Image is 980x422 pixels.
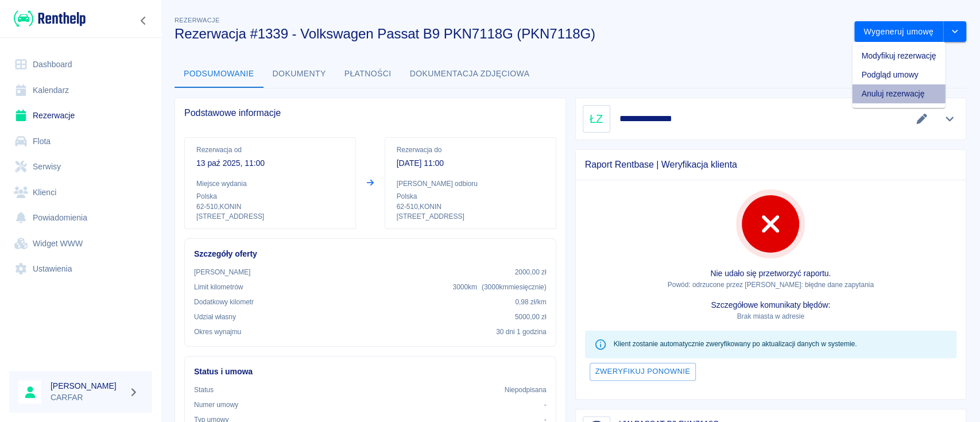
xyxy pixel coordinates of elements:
[9,9,86,28] a: Renthelp logo
[515,267,547,277] p: 2000,00 zł
[51,380,124,392] h6: [PERSON_NAME]
[194,312,236,322] p: Udział własny
[585,299,957,311] p: Szczegółowe komunikaty błędów:
[51,392,124,404] p: CARFAR
[14,9,86,28] img: Renthelp logo
[854,21,943,42] button: Wygeneruj umowę
[135,13,152,28] button: Zwiń nawigację
[194,297,254,307] p: Dodatkowy kilometr
[401,60,539,88] button: Dokumentacja zdjęciowa
[194,282,243,292] p: Limit kilometrów
[397,191,544,202] p: Polska
[194,385,214,395] p: Status
[397,179,544,189] p: [PERSON_NAME] odbioru
[194,400,238,410] p: Numer umowy
[9,78,152,103] a: Kalendarz
[737,312,804,320] span: Brak miasta w adresie
[9,180,152,206] a: Klienci
[940,111,959,127] button: Pokaż szczegóły
[194,327,241,337] p: Okres wynajmu
[585,159,957,171] span: Raport Rentbase | Weryfikacja klienta
[196,212,344,222] p: [STREET_ADDRESS]
[505,385,547,395] p: Niepodpisana
[943,21,966,42] button: drop-down
[397,157,544,169] p: [DATE] 11:00
[196,157,344,169] p: 13 paź 2025, 11:00
[9,129,152,154] a: Flota
[397,202,544,212] p: 62-510 , KONIN
[9,103,152,129] a: Rezerwacje
[583,105,610,133] div: ŁZ
[9,52,152,78] a: Dashboard
[515,312,547,322] p: 5000,00 zł
[590,363,696,381] button: Zweryfikuj ponownie
[194,366,547,378] h6: Status i umowa
[397,145,544,155] p: Rezerwacja do
[515,297,546,307] p: 0,98 zł /km
[175,17,219,24] span: Rezerwacje
[9,154,152,180] a: Serwisy
[335,60,401,88] button: Płatności
[9,205,152,231] a: Powiadomienia
[264,60,335,88] button: Dokumenty
[452,282,546,292] p: 3000 km
[852,84,945,103] li: Anuluj rezerwację
[196,202,344,212] p: 62-510 , KONIN
[482,283,547,291] span: ( 3000 km miesięcznie )
[175,60,264,88] button: Podsumowanie
[194,267,250,277] p: [PERSON_NAME]
[585,268,957,280] p: Nie udało się przetworzyć raportu.
[196,179,344,189] p: Miejsce wydania
[196,191,344,202] p: Polska
[585,280,957,290] p: Powód: odrzucone przez [PERSON_NAME]: błędne dane zapytania
[614,334,857,355] div: Klient zostanie automatycznie zweryfikowany po aktualizacji danych w systemie.
[184,107,556,119] span: Podstawowe informacje
[9,231,152,257] a: Widget WWW
[175,26,845,42] h3: Rezerwacja #1339 - Volkswagen Passat B9 PKN7118G (PKN7118G)
[9,256,152,282] a: Ustawienia
[194,248,547,260] h6: Szczegóły oferty
[496,327,546,337] p: 30 dni 1 godzina
[912,111,931,127] button: Edytuj dane
[852,65,945,84] li: Podgląd umowy
[196,145,344,155] p: Rezerwacja od
[544,400,547,410] p: -
[397,212,544,222] p: [STREET_ADDRESS]
[852,47,945,65] li: Modyfikuj rezerwację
